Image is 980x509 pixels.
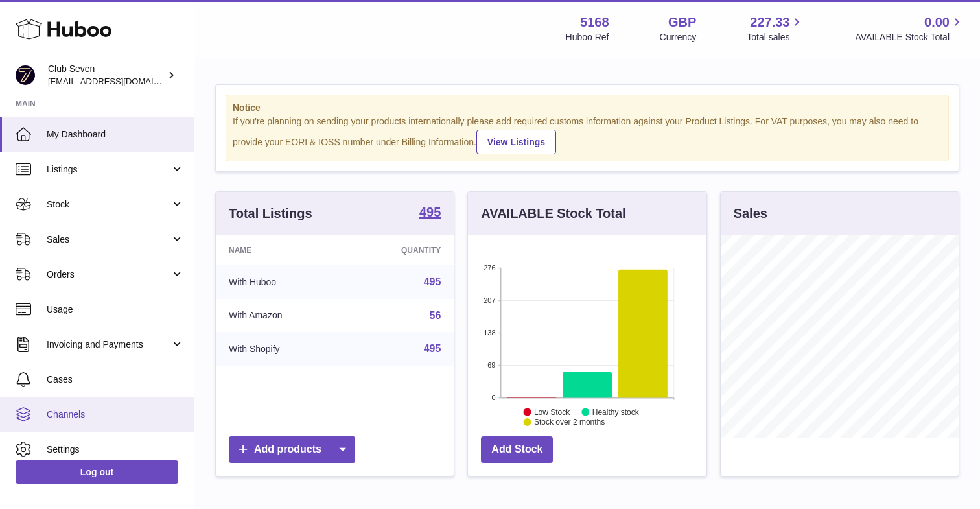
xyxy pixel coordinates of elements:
[216,332,346,366] td: With Shopify
[481,205,625,222] h3: AVAILABLE Stock Total
[47,198,170,211] span: Stock
[47,268,170,281] span: Orders
[734,205,767,222] h3: Sales
[47,373,184,386] span: Cases
[233,102,942,114] strong: Notice
[47,408,184,421] span: Channels
[16,460,178,484] a: Log out
[430,310,441,321] a: 56
[16,65,35,85] img: internalAdmin-5168@internal.huboo.com
[484,264,495,272] text: 276
[668,14,696,31] strong: GBP
[747,14,804,43] a: 227.33 Total sales
[750,14,789,31] span: 227.33
[48,63,165,88] div: Club Seven
[481,436,553,463] a: Add Stock
[534,418,605,427] text: Stock over 2 months
[534,407,570,416] text: Low Stock
[47,128,184,141] span: My Dashboard
[747,31,804,43] span: Total sales
[855,31,964,43] span: AVAILABLE Stock Total
[424,276,441,287] a: 495
[660,31,697,43] div: Currency
[566,31,609,43] div: Huboo Ref
[216,265,346,299] td: With Huboo
[216,235,346,265] th: Name
[229,205,312,222] h3: Total Listings
[47,338,170,351] span: Invoicing and Payments
[229,436,355,463] a: Add products
[924,14,950,31] span: 0.00
[488,361,496,369] text: 69
[484,296,495,304] text: 207
[216,299,346,333] td: With Amazon
[48,76,191,86] span: [EMAIL_ADDRESS][DOMAIN_NAME]
[424,343,441,354] a: 495
[47,233,170,246] span: Sales
[580,14,609,31] strong: 5168
[476,130,556,154] a: View Listings
[592,407,640,416] text: Healthy stock
[47,303,184,316] span: Usage
[419,206,441,221] a: 495
[419,206,441,219] strong: 495
[484,329,495,337] text: 138
[47,163,170,176] span: Listings
[233,115,942,154] div: If you're planning on sending your products internationally please add required customs informati...
[855,14,964,43] a: 0.00 AVAILABLE Stock Total
[346,235,454,265] th: Quantity
[47,444,184,456] span: Settings
[492,394,496,401] text: 0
